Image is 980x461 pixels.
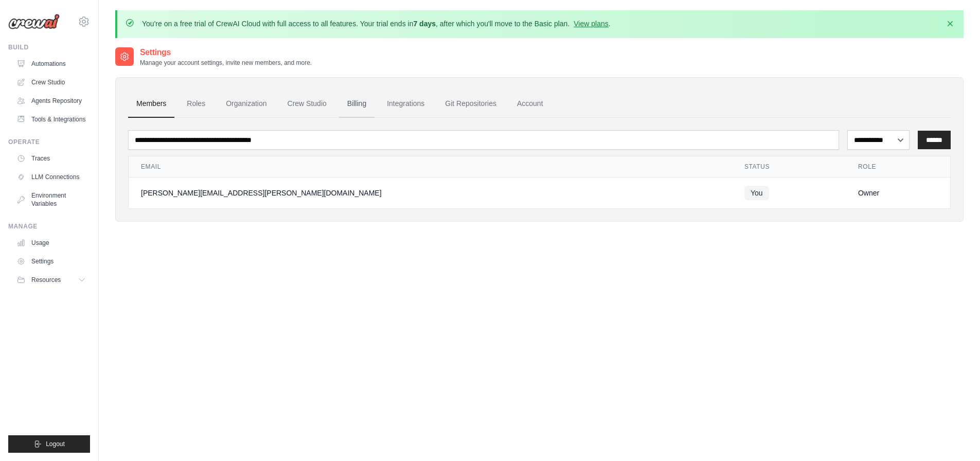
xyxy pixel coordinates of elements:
[12,169,90,185] a: LLM Connections
[142,19,611,29] p: You're on a free trial of CrewAI Cloud with full access to all features. Your trial ends in , aft...
[12,56,90,72] a: Automations
[12,253,90,270] a: Settings
[12,93,90,109] a: Agents Repository
[31,276,61,284] span: Resources
[12,187,90,212] a: Environment Variables
[744,186,769,200] span: You
[8,14,60,29] img: Logo
[12,111,90,128] a: Tools & Integrations
[129,156,732,178] th: Email
[732,156,846,178] th: Status
[858,188,938,198] div: Owner
[437,90,505,118] a: Git Repositories
[8,138,90,146] div: Operate
[12,272,90,288] button: Resources
[179,90,213,118] a: Roles
[12,235,90,251] a: Usage
[46,440,65,448] span: Logout
[12,74,90,91] a: Crew Studio
[574,20,608,28] a: View plans
[279,90,335,118] a: Crew Studio
[379,90,433,118] a: Integrations
[846,156,950,178] th: Role
[12,150,90,167] a: Traces
[141,188,720,198] div: [PERSON_NAME][EMAIL_ADDRESS][PERSON_NAME][DOMAIN_NAME]
[128,90,174,118] a: Members
[140,46,312,59] h2: Settings
[8,43,90,51] div: Build
[8,222,90,230] div: Manage
[218,90,275,118] a: Organization
[8,435,90,453] button: Logout
[339,90,375,118] a: Billing
[413,20,436,28] strong: 7 days
[509,90,551,118] a: Account
[140,59,312,67] p: Manage your account settings, invite new members, and more.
